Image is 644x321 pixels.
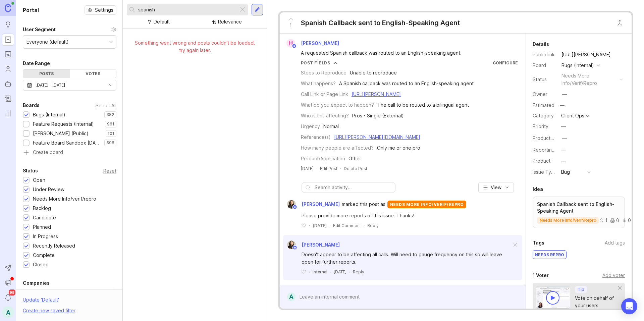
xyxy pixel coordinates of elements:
[301,49,512,57] div: A requested Spanish callback was routed to an English-speaking agent.
[342,201,385,208] span: marked this post as
[287,200,296,209] img: Ysabelle Eugenio
[283,240,340,249] a: Ysabelle Eugenio[PERSON_NAME]
[622,218,631,223] div: 0
[302,201,340,208] span: [PERSON_NAME]
[533,185,543,193] div: Idea
[578,287,584,292] p: Tip
[533,158,550,164] label: Product
[575,295,618,309] div: Vote on behalf of your users
[105,83,116,88] svg: toggle icon
[5,4,11,12] img: Canny Home
[2,48,14,60] a: Roadmaps
[9,289,15,296] span: 99
[23,279,50,287] div: Companies
[344,166,367,171] div: Delete Post
[316,166,317,171] div: ·
[23,307,75,314] div: Create new saved filter
[2,306,14,318] button: A
[33,214,56,221] div: Candidate
[561,157,566,165] div: —
[561,72,617,87] div: needs more info/verif/repro
[301,40,339,46] span: [PERSON_NAME]
[33,130,89,137] div: [PERSON_NAME] (Public)
[377,101,469,109] div: The call to be routed to a bilingual agent
[340,166,341,171] div: ·
[301,133,331,141] div: Reference(s)
[367,223,379,228] div: Reply
[301,60,338,66] button: Post Fields
[33,261,49,268] div: Closed
[33,223,51,231] div: Planned
[533,103,554,108] div: Estimated
[23,6,39,14] h1: Portal
[133,39,256,54] div: Something went wrong and posts couldn't be loaded, try again later.
[602,272,625,279] div: Add voter
[33,176,45,184] div: Open
[95,7,113,13] span: Settings
[302,251,512,266] div: Doesn't appear to be affecting all calls. Will need to gauge frequency on this so will leave open...
[283,200,342,209] a: Ysabelle Eugenio[PERSON_NAME]
[533,197,625,228] a: Spanish Callback sent to English-Speaking Agentneeds more info/verif/repro100
[561,123,566,130] div: —
[559,50,613,59] a: [URL][PERSON_NAME]
[605,239,625,247] div: Add tags
[23,101,40,109] div: Boards
[387,201,467,208] div: needs more info/verif/repro
[352,112,404,119] div: Pros - Single (External)
[348,155,361,162] div: Other
[301,69,346,76] div: Steps to Reproduce
[301,80,336,87] div: What happens?
[33,205,51,212] div: Backlog
[533,239,544,247] div: Tags
[287,292,296,301] div: A
[33,242,75,250] div: Recently Released
[289,22,292,29] span: 1
[107,121,114,127] p: 961
[533,112,556,119] div: Category
[349,269,350,275] div: ·
[558,101,567,110] div: —
[491,184,501,191] span: View
[26,38,69,46] div: Everyone (default)
[533,40,549,48] div: Details
[350,69,397,76] div: Unable to reproduce
[364,223,365,228] div: ·
[334,269,346,274] time: [DATE]
[154,18,170,25] div: Default
[301,166,314,171] a: [DATE]
[478,182,514,193] button: View
[301,155,345,162] div: Product/Application
[2,107,14,119] a: Reporting
[2,19,14,31] a: Ideas
[533,271,549,279] div: 1 Voter
[33,111,65,118] div: Bugs (Internal)
[533,147,569,153] label: Reporting Team
[561,62,594,69] div: Bugs (Internal)
[106,112,114,117] p: 382
[323,123,339,130] div: Normal
[23,150,116,156] a: Create board
[561,113,584,118] div: Client Ops
[613,16,627,30] button: Close button
[33,139,101,147] div: Feature Board Sandbox [DATE]
[330,269,331,275] div: ·
[106,140,114,146] p: 596
[333,223,361,228] div: Edit Comment
[2,291,14,304] button: Notifications
[36,82,65,89] div: [DATE] - [DATE]
[292,205,297,210] img: member badge
[302,242,340,248] span: [PERSON_NAME]
[292,245,297,250] img: member badge
[302,212,512,219] div: Please provide more reports of this issue. Thanks!
[301,112,349,119] div: Who is this affecting?
[352,91,401,97] a: [URL][PERSON_NAME]
[320,166,337,171] div: Edit Post
[309,269,310,275] div: ·
[610,218,619,223] div: 0
[2,93,14,105] a: Changelog
[301,144,374,152] div: How many people are affected?
[533,123,548,129] label: Priority
[218,18,242,25] div: Relevance
[70,69,116,78] div: Votes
